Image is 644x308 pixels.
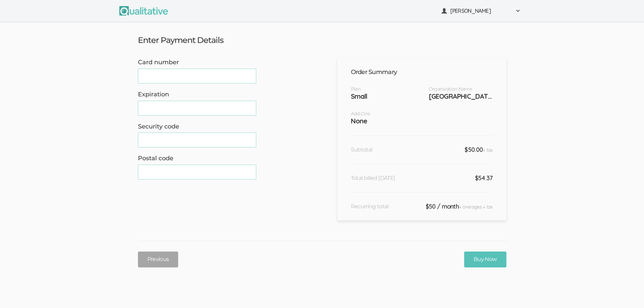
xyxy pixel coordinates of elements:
[138,252,178,267] button: Previous
[464,252,506,267] input: Buy Now
[119,6,168,16] img: Qualitative
[459,204,493,210] span: + overages + tax
[450,7,511,15] span: [PERSON_NAME]
[142,73,252,79] iframe: Secure card number input frame
[464,146,493,153] h4: $50.00
[138,154,185,163] label: Postal code
[610,276,644,308] iframe: Chat Widget
[138,58,185,67] label: Card number
[142,169,252,175] iframe: Secure postal code input frame
[429,86,493,92] h6: Organization Name
[138,90,185,99] label: Expiration
[138,36,224,45] h3: Enter Payment Details
[437,3,525,19] button: [PERSON_NAME]
[351,175,395,181] h5: Total billed [DATE]
[426,203,493,210] h4: $50 / month
[483,147,493,153] span: + tax
[351,92,415,100] h4: Small
[142,137,252,143] iframe: Secure CVC input frame
[142,105,252,111] iframe: Secure expiration date input frame
[138,122,185,131] label: Security code
[351,203,388,210] h5: Recurring total
[351,86,415,92] h6: Plan
[429,92,493,100] h4: [GEOGRAPHIC_DATA][US_STATE] GC
[351,117,493,125] h4: None
[351,146,373,153] h5: Subtotal
[351,111,493,117] h6: Add-Ons
[351,68,493,76] h4: Order Summary
[475,174,493,182] h4: $54.37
